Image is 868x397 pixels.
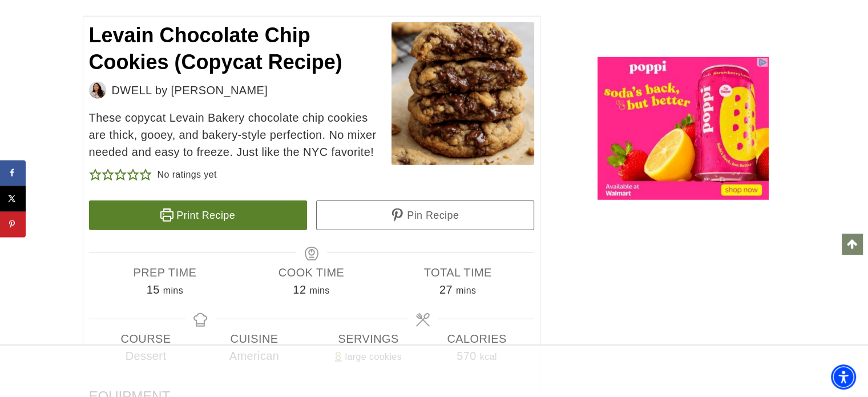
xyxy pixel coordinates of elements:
a: Pin Recipe [316,200,534,230]
a: Print Recipe [89,200,307,230]
span: Rate this recipe 1 out of 5 stars [89,166,102,183]
span: Servings [314,330,423,347]
span: Rate this recipe 5 out of 5 stars [139,166,152,183]
span: Cook Time [238,264,385,281]
span: DWELL by [PERSON_NAME] [112,82,268,99]
span: Rate this recipe 3 out of 5 stars [114,166,127,183]
span: mins [309,286,329,295]
span: Rate this recipe 4 out of 5 stars [127,166,139,183]
span: Course [92,330,200,347]
span: Prep Time [92,264,239,281]
span: 15 [147,283,160,296]
span: Cuisine [200,330,309,347]
span: mins [163,286,183,295]
div: No ratings yet [158,166,217,183]
a: Scroll to top [842,234,862,254]
span: mins [456,286,476,295]
span: 12 [293,283,306,296]
span: Calories [423,330,531,347]
span: Total Time [385,264,531,281]
span: 27 [439,283,453,296]
span: Rate this recipe 2 out of 5 stars [102,166,114,183]
div: Accessibility Menu [831,364,856,390]
span: These copycat Levain Bakery chocolate chip cookies are thick, gooey, and bakery-style perfection.... [89,109,534,161]
span: Levain Chocolate Chip Cookies (Copycat Recipe) [89,23,342,74]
